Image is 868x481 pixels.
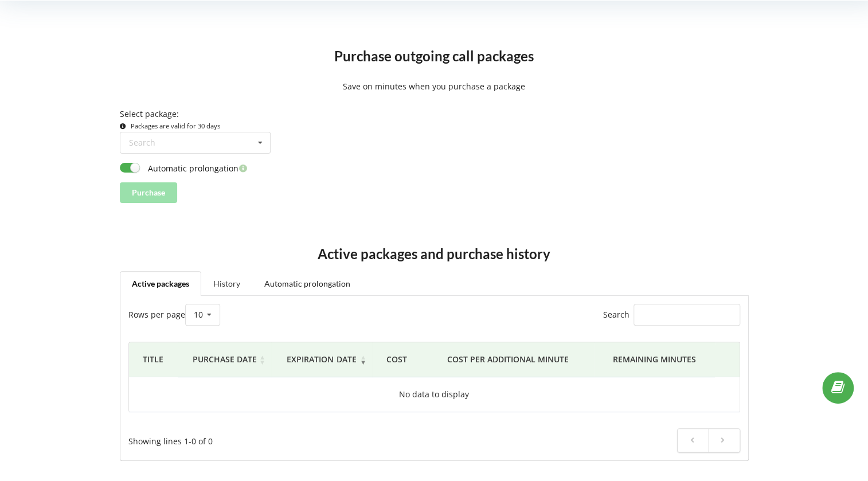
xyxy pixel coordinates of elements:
[634,304,740,326] input: Search
[372,342,421,377] th: Cost
[594,342,714,377] th: Remaining minutes
[194,311,203,319] div: 10
[120,162,250,174] label: Automatic prolongation
[129,139,155,147] div: Search
[120,271,201,296] a: Active packages
[128,428,387,447] div: Showing lines 1-0 of 0
[131,122,220,130] small: Packages are valid for 30 days
[128,309,220,320] label: Rows per page
[129,377,740,412] td: No data to display
[120,245,749,263] h2: Active packages and purchase history
[120,108,749,202] form: Select package:
[238,164,248,172] i: Automatically prolong the package on the day it ends. The funds for the extension will be debited...
[129,342,178,377] th: Title
[252,271,362,295] a: Automatic prolongation
[178,342,271,377] th: Purchase date: activate to sort column ascending
[271,342,372,377] th: Expiration date: activate to sort column ascending
[421,342,594,377] th: Cost per additional minute
[603,309,740,320] label: Search
[120,81,749,92] p: Save on minutes when you purchase a package
[334,48,534,65] h2: Purchase outgoing call packages
[201,271,252,295] a: History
